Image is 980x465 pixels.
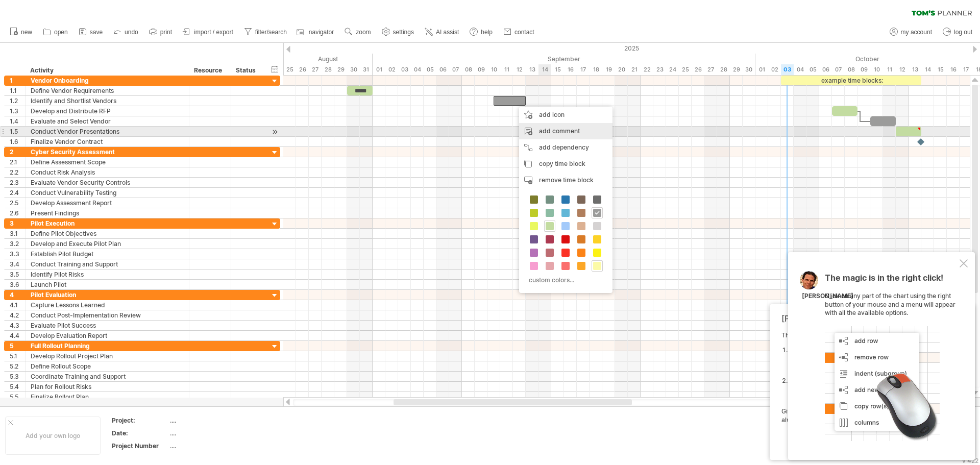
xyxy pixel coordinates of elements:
[10,137,25,146] div: 1.6
[10,300,25,310] div: 4.1
[31,382,184,391] div: Plan for Rollout Risks
[342,26,374,39] a: zoom
[236,65,258,76] div: Status
[31,290,184,300] div: Pilot Evaluation
[10,341,25,351] div: 5
[10,178,25,187] div: 2.3
[692,64,704,75] div: Friday, 26 September 2025
[436,64,449,75] div: Saturday, 6 September 2025
[10,259,25,269] div: 3.4
[356,29,371,36] span: zoom
[10,96,25,106] div: 1.2
[825,274,958,441] div: Click on any part of the chart using the right button of your mouse and a menu will appear with a...
[704,64,717,75] div: Saturday, 27 September 2025
[194,29,233,36] span: import / export
[347,64,360,75] div: Saturday, 30 August 2025
[31,86,184,95] div: Define Vendor Requirements
[962,457,978,464] div: v 422
[31,127,184,136] div: Conduct Vendor Presentations
[896,64,909,75] div: Sunday, 12 October 2025
[564,64,577,75] div: Tuesday, 16 September 2025
[31,208,184,218] div: Present Findings
[296,64,309,75] div: Tuesday, 26 August 2025
[954,29,972,36] span: log out
[10,76,25,85] div: 1
[901,29,932,36] span: my account
[940,26,975,39] a: log out
[10,392,25,402] div: 5.5
[467,26,496,39] a: help
[781,64,794,75] div: Friday, 3 October 2025
[31,76,184,85] div: Vendor Onboarding
[934,64,947,75] div: Wednesday, 15 October 2025
[31,198,184,208] div: Develop Assessment Report
[909,64,921,75] div: Monday, 13 October 2025
[10,270,25,279] div: 3.5
[10,229,25,238] div: 3.1
[112,416,168,425] div: Project:
[501,26,537,39] a: contact
[825,273,943,288] span: The magic is in the right click!
[10,116,25,126] div: 1.4
[309,64,322,75] div: Wednesday, 27 August 2025
[31,147,184,157] div: Cyber Security Assessment
[241,26,290,39] a: filter/search
[360,64,373,75] div: Sunday, 31 August 2025
[10,198,25,208] div: 2.5
[487,64,500,75] div: Wednesday, 10 September 2025
[31,178,184,187] div: Evaluate Vendor Security Controls
[31,188,184,198] div: Conduct Vulnerability Testing
[500,64,513,75] div: Thursday, 11 September 2025
[31,270,184,279] div: Identify Pilot Risks
[283,64,296,75] div: Monday, 25 August 2025
[10,280,25,289] div: 3.6
[539,160,585,167] span: copy time block
[373,64,385,75] div: Monday, 1 September 2025
[31,96,184,106] div: Identify and Shortlist Vendors
[10,290,25,300] div: 4
[111,26,141,39] a: undo
[819,64,832,75] div: Monday, 6 October 2025
[31,392,184,402] div: Finalize Rollout Plan
[551,64,564,75] div: Monday, 15 September 2025
[160,29,172,36] span: print
[524,273,604,287] div: custom colors...
[31,310,184,320] div: Conduct Post-Implementation Review
[717,64,730,75] div: Sunday, 28 September 2025
[10,208,25,218] div: 2.6
[519,123,612,139] div: add comment
[10,239,25,249] div: 3.2
[31,300,184,310] div: Capture Lessons Learned
[31,321,184,330] div: Evaluate Pilot Success
[31,351,184,361] div: Develop Rollout Project Plan
[870,64,883,75] div: Friday, 10 October 2025
[832,64,845,75] div: Tuesday, 7 October 2025
[322,64,334,75] div: Thursday, 28 August 2025
[30,65,183,76] div: Activity
[806,64,819,75] div: Sunday, 5 October 2025
[519,107,612,123] div: add icon
[960,64,972,75] div: Friday, 17 October 2025
[628,64,641,75] div: Sunday, 21 September 2025
[10,361,25,371] div: 5.2
[883,64,896,75] div: Saturday, 11 October 2025
[398,64,411,75] div: Wednesday, 3 September 2025
[125,29,138,36] span: undo
[31,167,184,177] div: Conduct Risk Analysis
[31,341,184,351] div: Full Rollout Planning
[10,157,25,167] div: 2.1
[385,64,398,75] div: Tuesday, 2 September 2025
[76,26,106,39] a: save
[5,417,101,455] div: Add your own logo
[887,26,935,39] a: my account
[422,26,462,39] a: AI assist
[10,147,25,157] div: 2
[513,64,526,75] div: Friday, 12 September 2025
[31,106,184,116] div: Develop and Distribute RFP
[781,76,921,85] div: example time blocks:
[947,64,960,75] div: Thursday, 16 October 2025
[730,64,743,75] div: Monday, 29 September 2025
[10,167,25,177] div: 2.2
[10,310,25,320] div: 4.2
[31,259,184,269] div: Conduct Training and Support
